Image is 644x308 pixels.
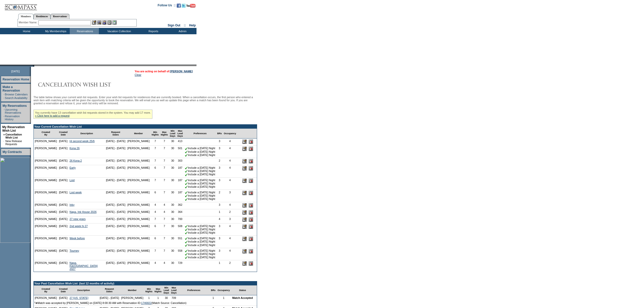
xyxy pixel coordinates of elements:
[58,178,69,190] td: [DATE]
[5,96,27,99] a: Search Availability
[176,216,184,224] td: 700
[106,249,126,252] nobr: [DATE] - [DATE]
[3,140,5,146] td: ·
[169,260,176,272] td: 30
[107,20,112,25] img: Reservations
[151,209,160,216] td: 4
[112,20,117,25] img: b_calculator.gif
[223,190,237,202] td: 3
[176,202,184,209] td: 362
[185,154,188,157] img: chkSmaller.gif
[69,296,88,299] a: 27 [US_STATE]
[32,65,34,67] img: promoShadowLeftCorner.gif
[249,179,253,183] input: Delete this Request
[5,115,20,121] a: Reservation History
[216,165,223,178] td: 3
[151,178,160,190] td: 7
[231,285,254,295] td: Status
[249,210,253,215] input: Delete this Request
[126,236,151,248] td: [PERSON_NAME]
[189,24,196,27] a: Help
[151,216,160,224] td: 7
[185,173,188,176] img: chkSmaller.gif
[249,203,253,208] input: Delete this Request
[185,169,215,173] nobr: Include a [DATE] Night
[69,179,75,182] a: Lost
[216,224,223,236] td: 3
[169,216,176,224] td: 30
[163,285,170,295] td: Min Lead Days
[5,133,22,139] a: Cancellation Wish List
[160,236,169,248] td: 7
[4,108,4,114] td: ·
[69,147,80,150] a: Kona 26
[185,191,215,194] nobr: Include a [DATE] Night
[5,93,28,96] a: Browse Calendars
[106,147,126,150] nobr: [DATE] - [DATE]
[106,261,126,264] nobr: [DATE] - [DATE]
[69,237,85,240] a: Week before
[106,210,126,213] nobr: [DATE] - [DATE]
[223,248,237,261] td: 4
[160,224,169,236] td: 7
[223,216,237,224] td: 3
[3,133,5,136] b: »
[160,139,169,146] td: 7
[185,194,215,197] nobr: Include a [DATE] Night
[97,20,101,25] img: View
[126,248,151,261] td: [PERSON_NAME]
[185,147,188,150] img: chkSmaller.gif
[169,190,176,202] td: 30
[242,191,247,195] input: Edit this Request
[223,139,237,146] td: 4
[216,260,223,272] td: 1
[135,73,141,76] a: Clear
[58,236,69,248] td: [DATE]
[58,216,69,224] td: [DATE]
[58,224,69,236] td: [DATE]
[216,158,223,165] td: 2
[34,146,58,158] td: [PERSON_NAME]
[3,85,20,92] a: Make a Reservation
[170,295,178,300] td: 709
[58,248,69,261] td: [DATE]
[18,14,34,19] a: Members
[120,295,145,300] td: [PERSON_NAME]
[102,20,106,25] img: Impersonate
[58,260,69,272] td: [DATE]
[34,139,58,146] td: [PERSON_NAME]
[242,217,247,222] input: Edit this Request
[170,70,193,73] a: [PERSON_NAME]
[176,236,184,248] td: 551
[58,190,69,202] td: [DATE]
[242,140,247,144] input: Edit this Request
[216,146,223,158] td: 3
[126,260,151,272] td: [PERSON_NAME]
[69,217,85,220] a: 27 new years
[34,65,35,67] img: blank.gif
[168,24,180,27] a: Sign Out
[5,140,22,146] a: New Release Requests
[58,295,69,300] td: [DATE]
[35,302,38,304] img: arrow.gif
[34,236,58,248] td: [PERSON_NAME]
[169,146,176,158] td: 30
[138,28,167,34] td: Reports
[249,237,253,241] input: Delete this Request
[58,139,69,146] td: [DATE]
[151,202,160,209] td: 4
[106,203,126,206] nobr: [DATE] - [DATE]
[34,216,58,224] td: [PERSON_NAME]
[58,165,69,178] td: [DATE]
[126,178,151,190] td: [PERSON_NAME]
[3,150,22,154] a: My Contracts
[33,14,50,19] a: Residences
[184,129,216,139] td: Preferences
[176,190,184,202] td: 187
[185,231,215,234] nobr: Include a [DATE] Night
[144,285,153,295] td: Min Nights
[185,185,188,189] img: chkSmaller.gif
[249,191,253,195] input: Delete this Request
[169,139,176,146] td: 30
[176,178,184,190] td: 187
